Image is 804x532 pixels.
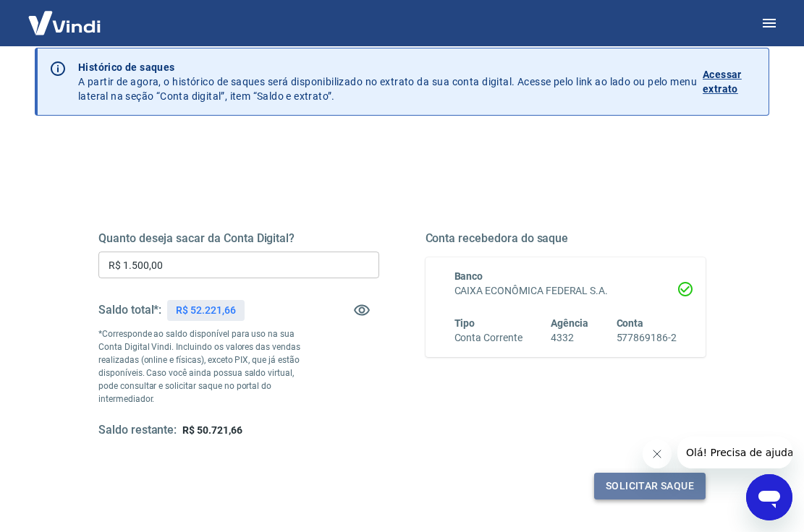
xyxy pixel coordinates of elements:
iframe: Fechar mensagem [643,439,672,468]
h5: Saldo restante: [98,423,177,438]
span: Agência [551,317,588,329]
img: Vindi [17,1,111,45]
span: Olá! Precisa de ajuda? [9,10,122,22]
span: R$ 50.721,66 [182,424,242,436]
p: R$ 52.221,66 [176,303,235,318]
span: Conta [617,317,644,329]
iframe: Mensagem da empresa [677,437,792,468]
h6: CAIXA ECONÔMICA FEDERAL S.A. [454,283,677,299]
h6: 577869186-2 [617,330,677,346]
h5: Conta recebedora do saque [426,231,706,246]
h6: Conta Corrente [454,330,522,346]
p: Acessar extrato [703,67,757,96]
h6: 4332 [551,330,588,346]
h5: Quanto deseja sacar da Conta Digital? [98,231,379,246]
h5: Saldo total*: [98,303,161,317]
p: Histórico de saques [78,60,697,74]
iframe: Botão para abrir a janela de mensagens [746,474,792,520]
p: *Corresponde ao saldo disponível para uso na sua Conta Digital Vindi. Incluindo os valores das ve... [98,327,309,406]
span: Tipo [454,317,475,329]
a: Acessar extrato [703,60,757,103]
span: Banco [454,270,483,282]
button: Solicitar saque [594,473,706,499]
p: A partir de agora, o histórico de saques será disponibilizado no extrato da sua conta digital. Ac... [78,60,697,103]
